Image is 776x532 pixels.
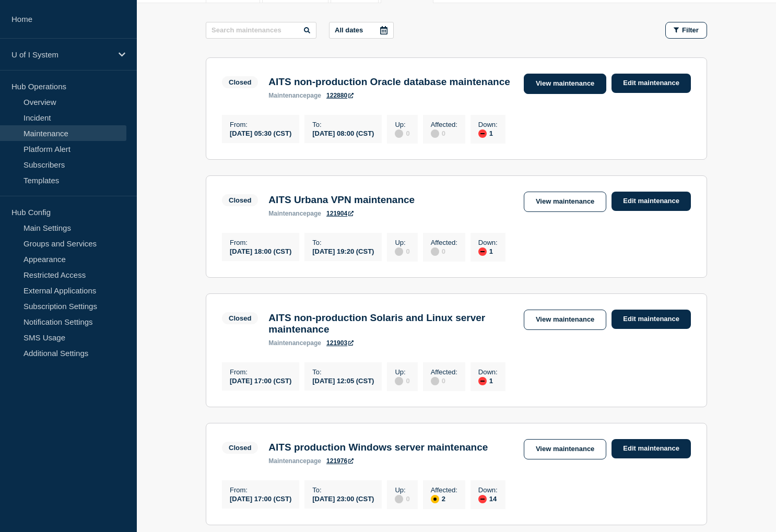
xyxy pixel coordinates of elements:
div: [DATE] 17:00 (CST) [230,494,291,503]
p: Up : [395,486,409,494]
div: 0 [431,128,457,138]
span: maintenance [268,339,307,347]
div: down [478,247,487,256]
div: 0 [431,246,457,256]
p: page [268,457,321,465]
p: Up : [395,239,409,246]
p: Up : [395,121,409,128]
div: 1 [478,376,498,385]
div: 2 [431,494,457,503]
div: disabled [395,247,403,256]
div: disabled [395,377,403,385]
p: Down : [478,486,498,494]
p: Up : [395,368,409,376]
div: disabled [395,129,403,138]
div: 14 [478,494,498,503]
p: Down : [478,121,498,128]
div: 1 [478,246,498,256]
div: [DATE] 19:20 (CST) [312,246,374,255]
p: U of I System [11,50,112,59]
div: down [478,495,487,503]
span: maintenance [268,457,307,465]
a: 121904 [326,210,354,217]
div: Closed [229,196,251,204]
p: Affected : [431,239,457,246]
p: From : [230,486,291,494]
span: maintenance [268,92,307,99]
p: To : [312,368,374,376]
div: [DATE] 23:00 (CST) [312,494,374,503]
div: [DATE] 08:00 (CST) [312,128,374,137]
span: maintenance [268,210,307,217]
a: Edit maintenance [612,74,691,93]
div: [DATE] 18:00 (CST) [230,246,291,255]
a: Edit maintenance [612,439,691,458]
div: Closed [229,314,251,322]
p: From : [230,368,291,376]
a: View maintenance [524,74,606,94]
div: 0 [395,246,409,256]
p: From : [230,239,291,246]
a: View maintenance [524,310,606,330]
div: down [478,129,487,138]
a: 122880 [326,92,354,99]
p: page [268,210,321,217]
h3: AITS Urbana VPN maintenance [268,194,415,206]
div: [DATE] 17:00 (CST) [230,376,291,385]
p: To : [312,121,374,128]
h3: AITS non-production Solaris and Linux server maintenance [268,312,513,335]
div: 0 [431,376,457,385]
p: Affected : [431,486,457,494]
p: To : [312,239,374,246]
div: [DATE] 12:05 (CST) [312,376,374,385]
div: 0 [395,376,409,385]
div: Closed [229,78,251,86]
span: Filter [682,26,699,34]
p: Down : [478,239,498,246]
p: To : [312,486,374,494]
input: Search maintenances [206,22,316,39]
div: disabled [431,247,439,256]
button: All dates [329,22,394,39]
div: 1 [478,128,498,138]
div: [DATE] 05:30 (CST) [230,128,291,137]
p: Down : [478,368,498,376]
div: disabled [395,495,403,503]
p: page [268,339,321,347]
div: down [478,377,487,385]
a: View maintenance [524,192,606,212]
div: affected [431,495,439,503]
p: From : [230,121,291,128]
p: Affected : [431,121,457,128]
p: All dates [335,26,363,34]
a: Edit maintenance [612,310,691,329]
div: 0 [395,128,409,138]
a: 121903 [326,339,354,347]
div: Closed [229,444,251,452]
div: disabled [431,377,439,385]
h3: AITS production Windows server maintenance [268,442,488,453]
div: disabled [431,129,439,138]
a: Edit maintenance [612,192,691,211]
div: 0 [395,494,409,503]
a: View maintenance [524,439,606,459]
p: Affected : [431,368,457,376]
button: Filter [665,22,707,39]
p: page [268,92,321,99]
h3: AITS non-production Oracle database maintenance [268,76,510,88]
a: 121976 [326,457,354,465]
